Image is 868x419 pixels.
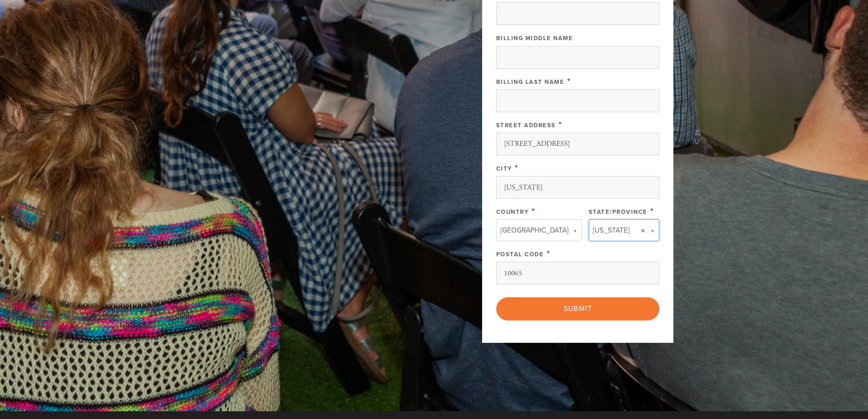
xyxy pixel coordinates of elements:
input: Submit [496,297,659,320]
span: This field is required. [650,206,654,216]
label: State/Province [589,208,647,216]
a: [GEOGRAPHIC_DATA] [496,219,582,241]
label: Postal Code [496,251,544,258]
span: This field is required. [547,248,550,259]
span: This field is required. [515,163,519,173]
span: This field is required. [532,206,535,216]
a: [US_STATE] [589,219,659,241]
label: Billing Middle Name [496,35,573,42]
label: City [496,165,512,172]
span: This field is required. [559,119,562,129]
span: [GEOGRAPHIC_DATA] [500,224,569,236]
label: Street Address [496,122,556,129]
span: [US_STATE] [593,224,630,236]
span: This field is required. [567,76,571,86]
label: Country [496,208,529,216]
label: Billing Last Name [496,78,565,86]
